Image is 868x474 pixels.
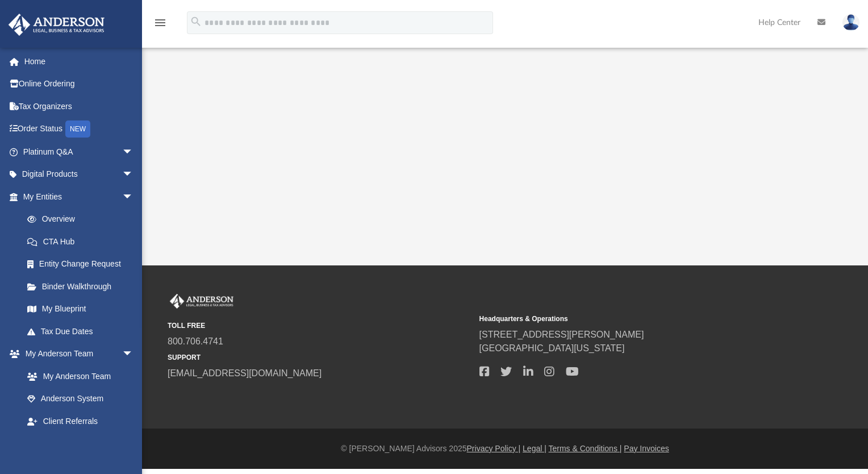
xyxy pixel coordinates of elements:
[549,444,622,453] a: Terms & Conditions |
[122,140,145,164] span: arrow_drop_down
[16,410,145,433] a: Client Referrals
[168,294,236,309] img: Anderson Advisors Platinum Portal
[65,120,90,138] div: NEW
[8,185,151,208] a: My Entitiesarrow_drop_down
[842,14,859,31] img: User Pic
[168,321,471,331] small: TOLL FREE
[5,14,108,36] img: Anderson Advisors Platinum Portal
[16,388,145,410] a: Anderson System
[523,444,546,453] a: Legal |
[8,73,151,95] a: Online Ordering
[168,336,223,346] a: 800.706.4741
[16,320,151,343] a: Tax Due Dates
[8,433,145,455] a: My Documentsarrow_drop_down
[142,443,868,455] div: © [PERSON_NAME] Advisors 2025
[16,365,139,388] a: My Anderson Team
[8,343,145,365] a: My Anderson Teamarrow_drop_down
[153,22,167,30] a: menu
[16,298,145,321] a: My Blueprint
[16,253,151,276] a: Entity Change Request
[153,16,167,30] i: menu
[190,15,202,28] i: search
[16,230,151,253] a: CTA Hub
[16,275,151,298] a: Binder Walkthrough
[168,352,471,363] small: SUPPORT
[8,95,151,118] a: Tax Organizers
[16,208,151,231] a: Overview
[8,50,151,73] a: Home
[122,343,145,366] span: arrow_drop_down
[8,140,151,163] a: Platinum Q&Aarrow_drop_down
[8,163,151,186] a: Digital Productsarrow_drop_down
[168,368,322,378] a: [EMAIL_ADDRESS][DOMAIN_NAME]
[122,163,145,186] span: arrow_drop_down
[122,433,145,456] span: arrow_drop_down
[479,343,625,353] a: [GEOGRAPHIC_DATA][US_STATE]
[467,444,521,453] a: Privacy Policy |
[8,118,151,141] a: Order StatusNEW
[479,330,644,339] a: [STREET_ADDRESS][PERSON_NAME]
[624,444,669,453] a: Pay Invoices
[479,314,783,324] small: Headquarters & Operations
[122,185,145,209] span: arrow_drop_down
